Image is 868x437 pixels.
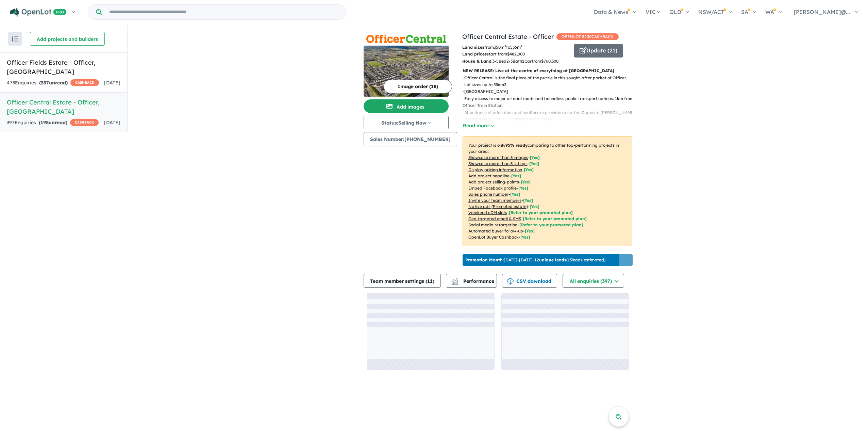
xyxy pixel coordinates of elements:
[465,257,605,263] p: [DATE] - [DATE] - ( 13 leads estimated)
[463,136,632,246] p: Your project is only comparing to other top-performing projects in your area: - - - - - - - - - -...
[468,179,519,184] u: Add project selling-points
[39,80,68,86] strong: ( unread)
[427,278,433,284] span: 11
[468,228,523,233] u: Automated buyer follow-up
[502,274,557,288] button: CSV download
[530,155,540,160] span: [ Yes ]
[511,173,521,178] span: [ Yes ]
[463,122,495,130] button: Read more
[506,59,513,64] u: 2-3
[462,51,569,58] p: start from
[463,109,638,123] p: - Abundance of education and healthcare providers nearby. Opposite [PERSON_NAME][GEOGRAPHIC_DATA]...
[525,228,535,233] span: [Yes]
[7,98,120,116] h5: Officer Central Estate - Officer , [GEOGRAPHIC_DATA]
[521,44,522,48] sup: 2
[524,167,534,172] span: [ Yes ]
[10,8,67,17] img: Openlot PRO Logo White
[364,46,449,97] img: Officer Central Estate - Officer
[519,222,583,227] span: [Refer to your promoted plan]
[104,80,120,86] span: [DATE]
[510,45,522,50] u: 536 m
[462,58,569,65] p: Bed Bath Car from
[468,167,522,172] u: Display pricing information
[463,67,632,74] p: NEW RELEASE: Live at the centre of everything at [GEOGRAPHIC_DATA]
[468,155,528,160] u: Showcase more than 3 images
[468,210,507,215] u: Weekend eDM slots
[521,179,531,184] span: [ Yes ]
[364,32,449,97] a: Officer Central Estate - Officer LogoOfficer Central Estate - Officer
[468,234,519,240] u: OpenLot Buyer Cashback
[462,33,554,41] a: Officer Central Estate - Officer
[104,119,120,126] span: [DATE]
[366,35,446,43] img: Officer Central Estate - Officer Logo
[364,99,449,113] button: Add images
[468,204,528,209] u: Native ads (Promoted estate)
[522,59,524,64] u: 2
[364,274,441,288] button: Team member settings (11)
[468,192,508,197] u: Sales phone number
[507,278,514,285] img: download icon
[446,274,497,288] button: Performance
[541,59,558,64] u: $ 760,300
[468,216,521,221] u: Geo-targeted email & SMS
[463,95,638,109] p: - Easy access to major arterial roads and boundless public transport options. 1km from Officer Tr...
[523,216,587,221] span: [Refer to your promoted plan]
[7,79,99,87] div: 473 Enquir ies
[463,88,638,95] p: - [GEOGRAPHIC_DATA]
[468,161,528,166] u: Showcase more than 3 listings
[463,81,638,88] p: - Lot sizes up to 536m2
[451,278,457,282] img: line-chart.svg
[494,45,506,50] u: 350 m
[462,45,484,50] b: Land sizes
[364,132,457,146] button: Sales Number:[PHONE_NUMBER]
[520,234,530,240] span: [Yes]
[451,280,458,285] img: bar-chart.svg
[556,33,619,40] span: OPENLOT $ 200 CASHBACK
[40,119,49,126] span: 195
[7,119,99,127] div: 397 Enquir ies
[509,210,573,215] span: [Refer to your promoted plan]
[563,274,624,288] button: All enquiries (397)
[534,257,566,262] b: 12 unique leads
[510,192,520,197] span: [ Yes ]
[794,9,850,15] span: [PERSON_NAME]@...
[30,32,105,46] button: Add projects and builders
[7,58,120,76] h5: Officer Fields Estate - Officer , [GEOGRAPHIC_DATA]
[462,59,493,64] b: House & Land:
[12,36,18,42] img: sort.svg
[504,44,506,48] sup: 2
[523,198,533,203] span: [ Yes ]
[39,119,67,126] strong: ( unread)
[505,143,528,148] b: 95 % ready
[529,161,539,166] span: [ Yes ]
[506,45,522,50] span: to
[507,51,525,56] u: $ 482,000
[574,44,623,58] button: Update (21)
[468,173,510,178] u: Add project headline
[530,204,539,209] span: [Yes]
[103,5,345,19] input: Try estate name, suburb, builder or developer
[364,116,449,129] button: Status:Selling Now
[384,80,452,93] button: Image order (18)
[462,51,487,56] b: Land prices
[465,257,504,262] b: Promotion Month:
[70,79,99,86] span: CASHBACK
[70,119,99,126] span: CASHBACK
[463,75,638,81] p: - Officer Central is the final piece of the puzzle in this sought-after pocket of Officer.
[462,44,569,51] p: from
[452,278,494,284] span: Performance
[468,185,517,191] u: Embed Facebook profile
[493,59,499,64] u: 3-5
[468,198,521,203] u: Invite your team members
[41,80,49,86] span: 337
[468,222,518,227] u: Social media retargeting
[518,185,528,191] span: [ Yes ]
